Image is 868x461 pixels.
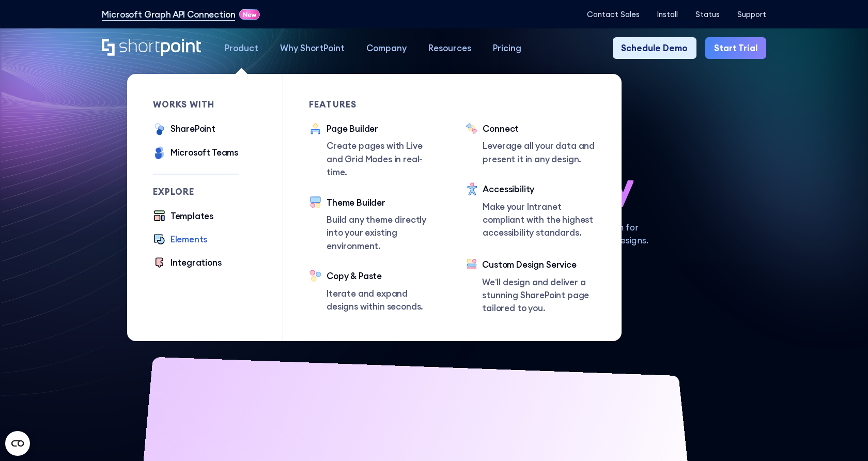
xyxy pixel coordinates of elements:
[327,213,439,252] p: Build any theme directly into your existing environment.
[102,39,203,57] a: Home
[309,100,439,109] div: Features
[309,196,439,252] a: Theme BuilderBuild any theme directly into your existing environment.
[482,37,532,59] a: Pricing
[327,287,439,313] p: Iterate and expand designs within seconds.
[483,200,595,239] p: Make your Intranet compliant with the highest accessibility standards.
[171,209,214,222] div: Templates
[280,41,345,54] div: Why ShortPoint
[483,182,595,195] div: Accessibility
[587,10,640,19] a: Contact Sales
[483,122,595,135] div: Connect
[153,188,239,196] div: Explore
[309,269,439,313] a: Copy & PasteIterate and expand designs within seconds.
[171,146,238,159] div: Microsoft Teams
[502,164,633,207] span: so easy
[5,431,30,456] button: Open CMP widget
[153,233,207,247] a: Elements
[309,122,439,178] a: Page BuilderCreate pages with Live and Grid Modes in real-time.
[327,122,439,135] div: Page Builder
[171,122,215,135] div: SharePoint
[269,37,355,59] a: Why ShortPoint
[171,256,222,269] div: Integrations
[327,139,439,178] p: Create pages with Live and Grid Modes in real-time.
[482,275,596,315] p: We’ll design and deliver a stunning SharePoint page tailored to you.
[366,41,407,54] div: Company
[705,37,766,59] a: Start Trial
[153,122,215,137] a: SharePoint
[214,37,269,59] a: Product
[171,233,208,245] div: Elements
[417,37,482,59] a: Resources
[466,122,596,165] a: ConnectLeverage all your data and present it in any design.
[153,256,222,270] a: Integrations
[327,196,439,209] div: Theme Builder
[657,10,678,19] a: Install
[428,41,471,54] div: Resources
[483,139,595,165] p: Leverage all your data and present it in any design.
[102,8,235,21] a: Microsoft Graph API Connection
[153,146,238,161] a: Microsoft Teams
[153,209,213,224] a: Templates
[737,10,766,19] a: Support
[816,411,868,461] iframe: Chat Widget
[482,258,596,271] div: Custom Design Service
[466,182,596,240] a: AccessibilityMake your Intranet compliant with the highest accessibility standards.
[153,100,239,109] div: works with
[493,41,521,54] div: Pricing
[613,37,697,59] a: Schedule Demo
[466,258,596,315] a: Custom Design ServiceWe’ll design and deliver a stunning SharePoint page tailored to you.
[695,10,720,19] a: Status
[102,121,766,207] h1: SharePoint Design has never been
[327,269,439,282] div: Copy & Paste
[225,41,258,54] div: Product
[355,37,417,59] a: Company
